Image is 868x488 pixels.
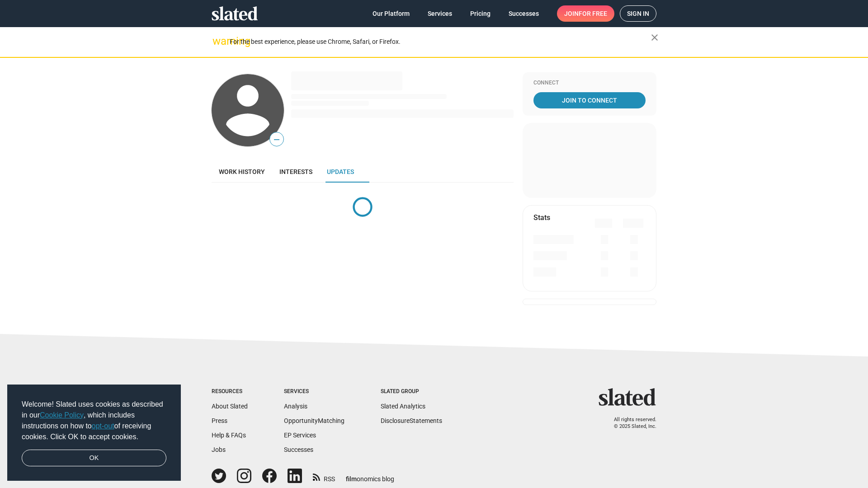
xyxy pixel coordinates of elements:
a: EP Services [284,432,316,439]
span: film [346,475,357,483]
a: Jobs [212,446,226,453]
span: Welcome! Slated uses cookies as described in our , which includes instructions on how to of recei... [22,399,166,442]
a: Updates [320,161,361,183]
span: Join [564,5,607,22]
a: Services [420,5,459,22]
a: Press [212,417,227,424]
a: Join To Connect [533,92,646,108]
a: DisclosureStatements [381,417,442,424]
div: Services [284,388,344,395]
a: Joinfor free [557,5,614,22]
span: Successes [509,5,539,22]
mat-icon: warning [212,36,223,47]
div: Slated Group [381,388,442,395]
a: Help & FAQs [212,432,246,439]
a: Successes [501,5,546,22]
a: OpportunityMatching [284,417,344,424]
span: Services [428,5,452,22]
a: opt-out [92,422,114,430]
div: cookieconsent [7,385,181,481]
mat-icon: close [649,32,660,43]
span: Our Platform [373,5,410,22]
span: Interests [279,168,312,175]
span: Sign in [627,6,649,21]
span: Updates [327,168,354,175]
a: RSS [313,469,335,483]
a: Sign in [620,5,656,22]
span: — [270,134,283,145]
div: Connect [533,80,646,87]
a: Work history [212,161,272,183]
a: Cookie Policy [40,411,84,419]
a: Pricing [463,5,498,22]
a: dismiss cookie message [22,450,166,467]
p: All rights reserved. © 2025 Slated, Inc. [604,417,656,430]
span: Pricing [470,5,491,22]
span: for free [579,5,607,22]
a: Analysis [284,403,307,410]
span: Join To Connect [535,92,644,108]
a: Our Platform [365,5,417,22]
div: For the best experience, please use Chrome, Safari, or Firefox. [230,36,651,48]
a: Interests [272,161,320,183]
a: Slated Analytics [381,403,425,410]
div: Resources [212,388,248,395]
span: Work history [219,168,265,175]
a: About Slated [212,403,248,410]
mat-card-title: Stats [533,213,550,222]
a: Successes [284,446,313,453]
a: filmonomics blog [346,468,394,483]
